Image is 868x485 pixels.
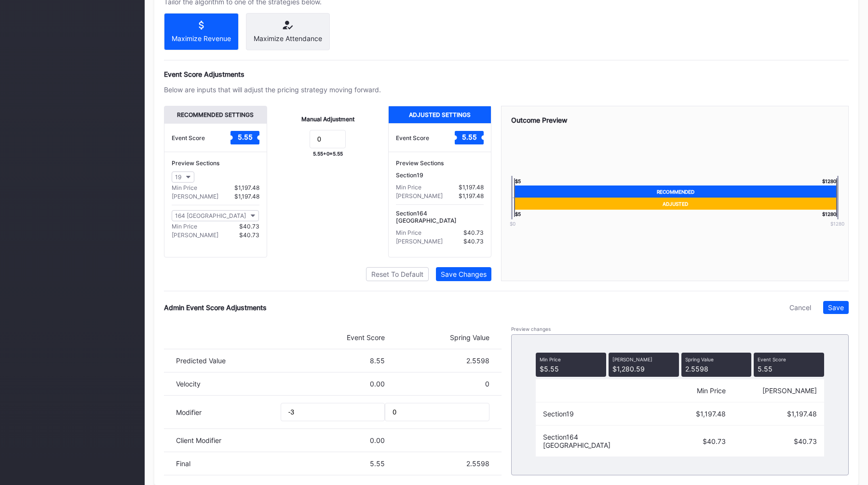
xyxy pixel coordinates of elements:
[254,34,322,43] div: Maximize Attendance
[758,357,820,362] div: Event Score
[685,357,748,362] div: Spring Value
[175,173,181,181] div: 19
[172,171,194,183] button: 19
[385,357,489,365] div: 2.5598
[176,357,281,365] div: Predicted Value
[281,333,385,342] div: Event Score
[540,357,602,362] div: Min Price
[754,353,824,377] div: 5.55
[164,303,267,312] div: Admin Event Score Adjustments
[612,357,675,362] div: [PERSON_NAME]
[463,229,484,236] div: $40.73
[234,184,259,191] div: $1,197.48
[389,106,491,123] div: Adjusted Settings
[441,270,487,278] div: Save Changes
[172,223,197,230] div: Min Price
[172,210,259,221] button: 164 [GEOGRAPHIC_DATA]
[396,134,429,142] div: Event Score
[459,192,484,200] div: $1,197.48
[436,267,491,281] button: Save Changes
[459,184,484,191] div: $1,197.48
[164,106,267,123] div: Recommended Settings
[385,459,489,468] div: 2.5598
[785,301,816,314] button: Cancel
[237,133,252,141] text: 5.55
[822,178,837,185] div: $ 1280
[281,380,385,388] div: 0.00
[371,270,423,278] div: Reset To Default
[514,198,837,210] div: Adjusted
[396,171,484,179] div: Section 19
[281,357,385,365] div: 8.55
[634,437,725,445] div: $40.73
[820,221,854,227] div: $ 1280
[634,386,725,395] div: Min Price
[514,178,521,185] div: $ 5
[172,159,259,167] div: Preview Sections
[164,86,381,94] div: Below are inputs that will adjust the pricing strategy moving forward.
[366,267,429,281] button: Reset To Default
[281,459,385,468] div: 5.55
[234,193,259,200] div: $1,197.48
[176,436,281,444] div: Client Modifier
[396,229,421,236] div: Min Price
[385,333,489,342] div: Spring Value
[496,221,529,227] div: $0
[543,410,634,418] div: Section 19
[463,238,484,245] div: $40.73
[822,210,837,217] div: $ 1280
[609,353,679,377] div: $1,280.59
[172,231,218,239] div: [PERSON_NAME]
[828,303,844,312] div: Save
[396,192,443,200] div: [PERSON_NAME]
[726,437,817,445] div: $40.73
[514,185,837,198] div: Recommended
[176,459,281,468] div: Final
[172,34,231,43] div: Maximize Revenue
[176,408,281,416] div: Modifier
[681,353,752,377] div: 2.5598
[313,151,343,157] div: 5.55 + 0 = 5.55
[511,116,839,124] div: Outcome Preview
[396,210,484,224] div: Section 164 [GEOGRAPHIC_DATA]
[396,159,484,167] div: Preview Sections
[172,134,205,142] div: Event Score
[634,410,725,418] div: $1,197.48
[239,231,259,239] div: $40.73
[172,184,197,191] div: Min Price
[396,238,443,245] div: [PERSON_NAME]
[511,326,849,332] div: Preview changes
[514,210,521,217] div: $ 5
[789,303,811,312] div: Cancel
[396,184,421,191] div: Min Price
[239,223,259,230] div: $40.73
[823,301,849,314] button: Save
[536,353,606,377] div: $5.55
[462,133,477,141] text: 5.55
[543,433,634,449] div: Section 164 [GEOGRAPHIC_DATA]
[385,380,489,388] div: 0
[726,410,817,418] div: $1,197.48
[175,212,246,219] div: 164 [GEOGRAPHIC_DATA]
[172,193,218,200] div: [PERSON_NAME]
[164,70,849,78] div: Event Score Adjustments
[301,115,354,123] div: Manual Adjustment
[176,380,281,388] div: Velocity
[726,386,817,395] div: [PERSON_NAME]
[281,436,385,444] div: 0.00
